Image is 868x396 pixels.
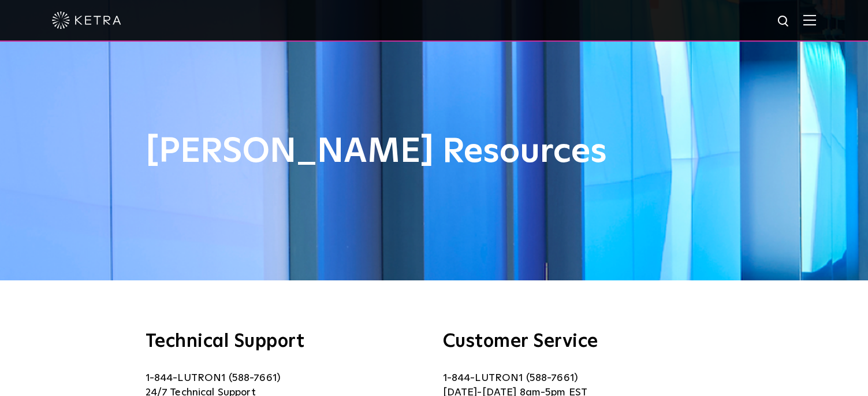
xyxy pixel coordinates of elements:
[146,133,723,171] h1: [PERSON_NAME] Resources
[803,14,816,25] img: Hamburger%20Nav.svg
[777,14,791,29] img: search icon
[146,332,426,351] h3: Technical Support
[52,12,121,29] img: ketra-logo-2019-white
[443,332,723,351] h3: Customer Service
